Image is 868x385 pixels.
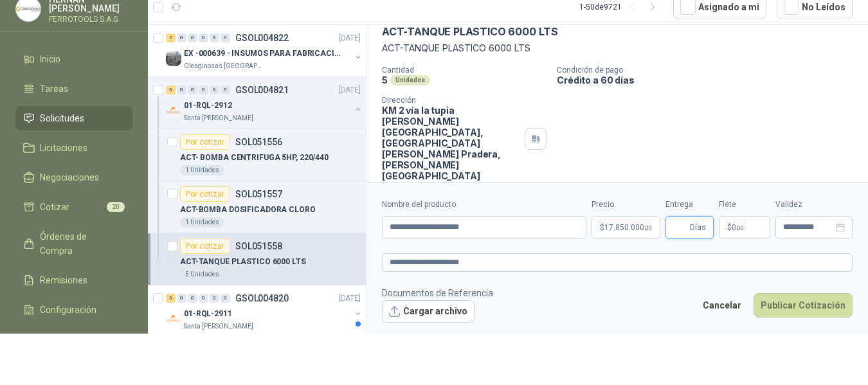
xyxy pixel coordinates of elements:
[836,223,845,232] span: close-circle
[390,75,430,85] div: Unidades
[180,165,224,175] div: 1 Unidades
[148,233,366,285] a: Por cotizarSOL051558ACT-TANQUE PLASTICO 6000 LTS5 Unidades
[235,33,289,42] p: GSOL004822
[732,224,744,231] span: 0
[382,300,475,323] button: Cargar archivo
[199,33,208,42] div: 0
[40,52,60,66] span: Inicio
[382,41,853,55] p: ACT-TANQUE PLASTICO 6000 LTS
[180,217,224,228] div: 1 Unidades
[40,170,99,184] span: Negociaciones
[339,32,361,44] p: [DATE]
[166,33,176,42] div: 2
[107,202,125,212] span: 20
[557,66,863,75] p: Condición de pago
[40,332,113,346] span: Manuales y ayuda
[382,96,520,105] p: Dirección
[382,105,520,181] p: KM 2 vía la tupia [PERSON_NAME][GEOGRAPHIC_DATA], [GEOGRAPHIC_DATA][PERSON_NAME] Pradera , [PERSO...
[382,66,547,75] p: Cantidad
[40,82,68,96] span: Tareas
[166,85,176,94] div: 3
[15,136,132,160] a: Licitaciones
[180,134,230,150] div: Por cotizar
[166,311,181,327] img: Company Logo
[15,106,132,130] a: Solicitudes
[40,200,69,214] span: Cotizar
[180,204,316,216] p: ACT-BOMBA DOSIFICADORA CLORO
[210,33,219,42] div: 0
[40,303,96,317] span: Configuración
[180,186,230,202] div: Por cotizar
[184,308,232,320] p: 01-RQL-2911
[736,224,744,231] span: ,00
[235,138,282,147] p: SOL051556
[15,165,132,190] a: Negociaciones
[177,33,186,42] div: 0
[180,269,224,280] div: 5 Unidades
[177,85,186,94] div: 0
[382,199,586,211] label: Nombre del producto
[235,242,282,251] p: SOL051558
[166,51,181,66] img: Company Logo
[40,111,84,125] span: Solicitudes
[690,217,706,238] span: Días
[754,293,853,318] button: Publicar Cotización
[188,33,197,42] div: 0
[727,224,732,231] span: $
[148,129,366,181] a: Por cotizarSOL051556ACT- BOMBA CENTRIFUGA 5HP, 220/4401 Unidades
[775,199,853,211] label: Validez
[719,216,770,239] p: $ 0,00
[15,224,132,263] a: Órdenes de Compra
[166,82,363,123] a: 3 0 0 0 0 0 GSOL004821[DATE] Company Logo01-RQL-2912Santa [PERSON_NAME]
[180,256,306,268] p: ACT-TANQUE PLASTICO 6000 LTS
[719,199,770,211] label: Flete
[604,224,652,231] span: 17.850.000
[15,268,132,292] a: Remisiones
[15,327,132,352] a: Manuales y ayuda
[199,85,208,94] div: 0
[184,48,344,60] p: EX -000639 - INSUMOS PARA FABRICACION DE MALLA TAM
[184,61,265,71] p: Oleaginosas [GEOGRAPHIC_DATA][PERSON_NAME]
[221,294,230,303] div: 0
[188,85,197,94] div: 0
[221,33,230,42] div: 0
[235,190,282,199] p: SOL051557
[382,286,493,300] p: Documentos de Referencia
[177,294,186,303] div: 0
[592,199,660,211] label: Precio
[557,75,863,85] p: Crédito a 60 días
[199,294,208,303] div: 0
[15,76,132,101] a: Tareas
[15,298,132,322] a: Configuración
[184,100,232,112] p: 01-RQL-2912
[40,273,87,287] span: Remisiones
[166,294,176,303] div: 3
[180,152,329,164] p: ACT- BOMBA CENTRIFUGA 5HP, 220/440
[665,199,714,211] label: Entrega
[180,238,230,254] div: Por cotizar
[184,321,253,332] p: Santa [PERSON_NAME]
[339,292,361,305] p: [DATE]
[40,141,87,155] span: Licitaciones
[382,75,388,85] p: 5
[235,85,289,94] p: GSOL004821
[644,224,652,231] span: ,00
[184,113,253,123] p: Santa [PERSON_NAME]
[40,229,120,258] span: Órdenes de Compra
[166,103,181,118] img: Company Logo
[210,294,219,303] div: 0
[148,181,366,233] a: Por cotizarSOL051557ACT-BOMBA DOSIFICADORA CLORO1 Unidades
[210,85,219,94] div: 0
[696,293,748,318] button: Cancelar
[592,216,660,239] p: $17.850.000,00
[221,85,230,94] div: 0
[166,30,363,71] a: 2 0 0 0 0 0 GSOL004822[DATE] Company LogoEX -000639 - INSUMOS PARA FABRICACION DE MALLA TAMOleagi...
[235,294,289,303] p: GSOL004820
[49,15,132,23] p: FERROTOOLS S.A.S.
[188,294,197,303] div: 0
[166,291,363,332] a: 3 0 0 0 0 0 GSOL004820[DATE] Company Logo01-RQL-2911Santa [PERSON_NAME]
[15,47,132,71] a: Inicio
[339,84,361,96] p: [DATE]
[15,195,132,219] a: Cotizar20
[382,25,558,39] p: ACT-TANQUE PLASTICO 6000 LTS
